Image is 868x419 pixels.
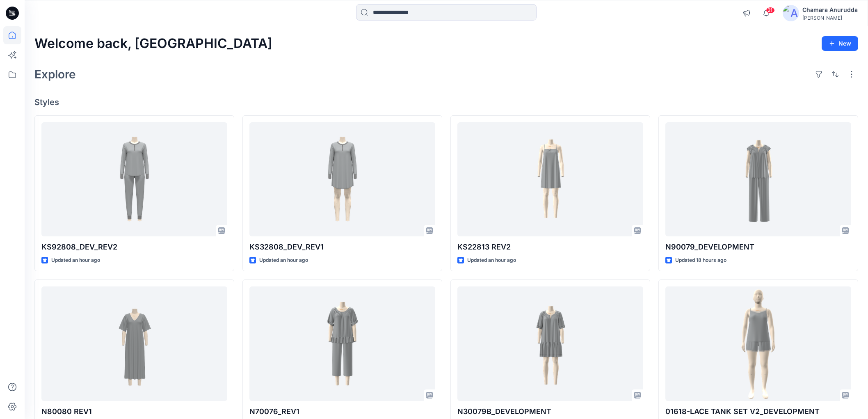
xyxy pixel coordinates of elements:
[665,241,851,253] p: N90079_DEVELOPMENT
[665,122,851,236] a: N90079_DEVELOPMENT
[766,7,775,14] span: 21
[249,406,435,417] p: N70076_REV1
[783,5,799,21] img: avatar
[467,256,516,265] p: Updated an hour ago
[457,241,643,253] p: KS22813 REV2
[41,286,227,401] a: N80080 REV1
[249,122,435,236] a: KS32808_DEV_REV1
[41,122,227,236] a: KS92808_DEV_REV2
[457,286,643,401] a: N30079B_DEVELOPMENT
[249,241,435,253] p: KS32808_DEV_REV1
[675,256,726,265] p: Updated 18 hours ago
[822,36,858,51] button: New
[41,241,227,253] p: KS92808_DEV_REV2
[34,36,272,51] h2: Welcome back, [GEOGRAPHIC_DATA]
[34,68,76,81] h2: Explore
[665,286,851,401] a: 01618-LACE TANK SET V2_DEVELOPMENT
[51,256,100,265] p: Updated an hour ago
[41,406,227,417] p: N80080 REV1
[802,15,858,21] div: [PERSON_NAME]
[457,122,643,236] a: KS22813 REV2
[802,5,858,15] div: Chamara Anurudda
[34,97,858,107] h4: Styles
[259,256,308,265] p: Updated an hour ago
[249,286,435,401] a: N70076_REV1
[665,406,851,417] p: 01618-LACE TANK SET V2_DEVELOPMENT
[457,406,643,417] p: N30079B_DEVELOPMENT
